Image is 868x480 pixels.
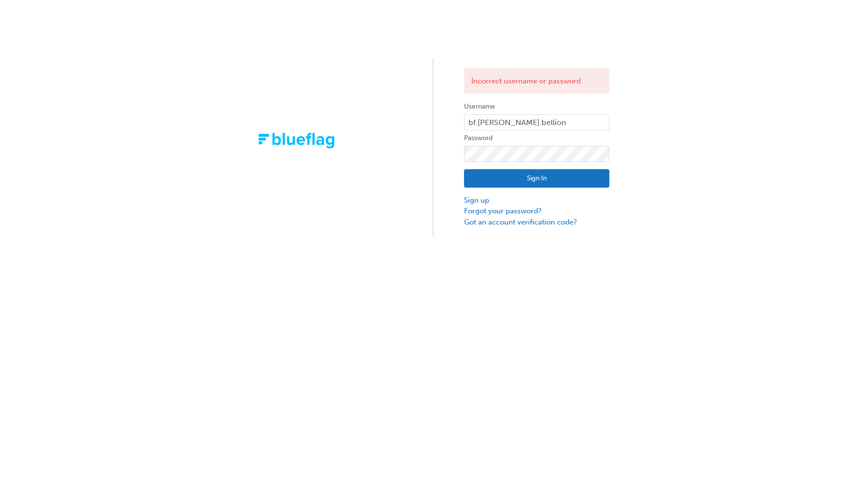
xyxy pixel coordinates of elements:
input: Username [464,114,609,131]
a: Forgot your password? [464,206,609,217]
label: Password [464,132,609,144]
img: Trak [259,133,334,148]
div: Incorrect username or password. [464,68,609,94]
button: Sign In [464,169,609,188]
a: Sign up [464,195,609,206]
a: Got an account verification code? [464,217,609,228]
label: Username [464,101,609,112]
